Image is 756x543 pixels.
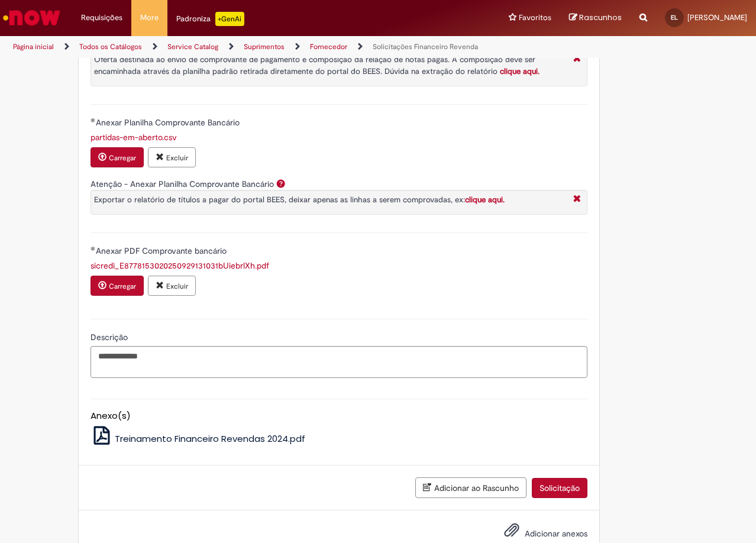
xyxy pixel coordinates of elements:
a: clique aqui. [465,195,505,205]
a: Página inicial [13,42,54,51]
a: Download de partidas-em-aberto.csv [91,132,177,143]
button: Carregar anexo de Anexar PDF Comprovante bancário Required [91,276,144,296]
div: Padroniza [176,12,244,26]
a: Fornecedor [310,42,347,51]
a: clique aqui. [500,66,539,76]
button: Solicitação [532,478,587,498]
button: Adicionar ao Rascunho [415,477,526,498]
span: More [140,12,159,24]
small: Excluir [166,153,188,163]
ul: Trilhas de página [9,36,495,58]
span: [PERSON_NAME] [687,12,747,22]
p: +GenAi [215,12,244,26]
small: Excluir [166,282,188,291]
span: Exportar o relatório de títulos a pagar do portal BEES, deixar apenas as linhas a serem comprovad... [94,195,505,205]
span: Obrigatório Preenchido [91,246,96,251]
a: Service Catalog [167,42,218,51]
span: Anexar Planilha Comprovante Bancário [96,117,242,128]
span: Rascunhos [579,12,622,23]
a: Todos os Catálogos [79,42,142,51]
span: Requisições [81,12,122,24]
a: Download de sicredi_E8778153020250929131031bUiebrlXh.pdf [91,260,269,271]
a: Rascunhos [569,12,622,24]
a: Suprimentos [244,42,285,51]
span: Ajuda para Atenção - Anexar Planilha Comprovante Bancário [274,179,288,188]
button: Carregar anexo de Anexar Planilha Comprovante Bancário Required [91,147,144,167]
span: Anexar PDF Comprovante bancário [96,245,229,256]
button: Excluir anexo partidas-em-aberto.csv [148,147,196,167]
span: Treinamento Financeiro Revendas 2024.pdf [115,432,305,445]
i: Fechar More information Por question_atencao_comprovante_bancario [570,193,584,206]
span: EL [671,14,678,21]
span: Descrição [91,332,130,342]
a: Solicitações Financeiro Revenda [373,42,478,51]
span: Obrigatório Preenchido [91,118,96,122]
button: Excluir anexo sicredi_E8778153020250929131031bUiebrlXh.pdf [148,276,196,296]
label: Atenção - Anexar Planilha Comprovante Bancário [91,179,274,189]
img: ServiceNow [1,6,62,30]
span: Adicionar anexos [525,528,587,539]
a: Treinamento Financeiro Revendas 2024.pdf [91,432,306,445]
small: Carregar [109,282,136,291]
span: Oferta destinada ao envio de comprovante de pagamento e composição da relação de notas pagas. A c... [94,54,539,76]
h5: Anexo(s) [91,411,587,421]
span: Favoritos [519,12,551,24]
textarea: Descrição [91,346,587,378]
i: Fechar More information Por question_atencao [570,53,584,66]
small: Carregar [109,153,136,163]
